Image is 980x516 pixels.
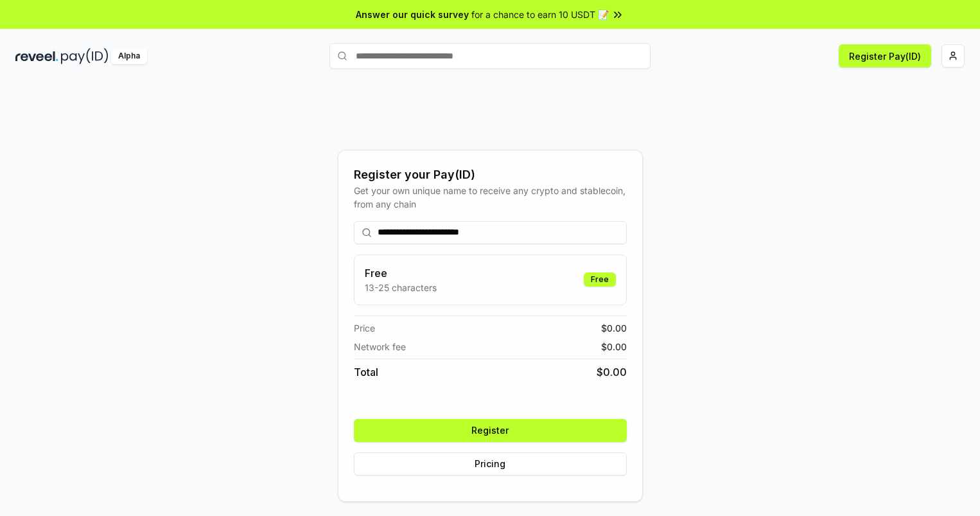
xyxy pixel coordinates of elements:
[356,8,469,21] span: Answer our quick survey
[365,265,437,281] h3: Free
[354,184,627,211] div: Get your own unique name to receive any crypto and stablecoin, from any chain
[584,272,616,287] div: Free
[601,340,627,353] span: $ 0.00
[471,8,609,21] span: for a chance to earn 10 USDT 📝
[354,166,627,184] div: Register your Pay(ID)
[354,321,375,335] span: Price
[354,340,406,353] span: Network fee
[839,44,931,67] button: Register Pay(ID)
[601,321,627,335] span: $ 0.00
[111,48,147,64] div: Alpha
[354,419,627,442] button: Register
[365,281,437,294] p: 13-25 characters
[354,452,627,476] button: Pricing
[597,364,627,380] span: $ 0.00
[61,48,109,64] img: pay_id
[354,364,378,380] span: Total
[15,48,58,64] img: reveel_dark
